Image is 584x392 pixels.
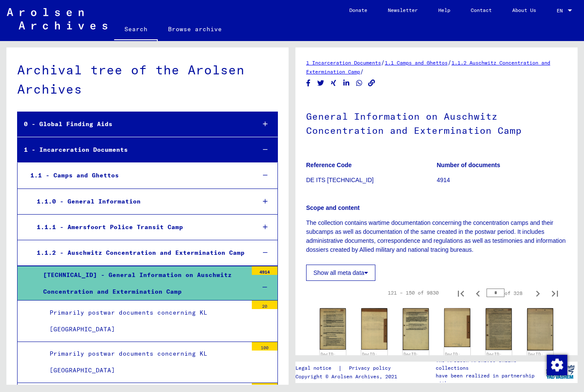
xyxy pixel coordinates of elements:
[329,78,338,88] button: Share on Xing
[18,116,248,133] div: 0 - Global Finding Aids
[486,308,512,350] img: 001.jpg
[17,60,278,99] div: Archival tree of the Arolsen Archives
[30,193,249,210] div: 1.1.0 - General Information
[381,59,385,66] span: /
[252,301,277,309] div: 20
[252,383,277,392] div: 93
[342,78,351,88] button: Share on LinkedIn
[546,284,563,301] button: Last page
[306,59,381,66] a: 1 Incarceration Documents
[295,364,401,373] div: |
[527,308,553,351] img: 002.jpg
[306,218,567,254] p: The collection contains wartime documentation concerning the concentration camps and their subcam...
[404,352,424,363] a: DocID: 82345926
[295,364,338,373] a: Legal notice
[388,289,439,297] div: 121 – 150 of 9830
[43,304,248,338] div: Primarily postwar documents concerning KL [GEOGRAPHIC_DATA]
[445,352,466,363] a: DocID: 82345926
[437,176,567,185] p: 4914
[24,167,249,184] div: 1.1 - Camps and Ghettos
[448,59,451,66] span: /
[30,219,249,236] div: 1.1.1 - Amersfoort Police Transit Camp
[7,8,107,29] img: Arolsen_neg.svg
[114,19,158,41] a: Search
[43,345,248,379] div: Primarily postwar documents concerning KL [GEOGRAPHIC_DATA]
[321,352,341,363] a: DocID: 82345925
[437,162,501,168] b: Number of documents
[306,162,352,168] b: Reference Code
[306,97,567,148] h1: General Information on Auschwitz Concentration and Extermination Camp
[436,357,543,372] p: The Arolsen Archives online collections
[18,141,248,158] div: 1 - Incarceration Documents
[362,352,383,363] a: DocID: 82345925
[367,78,376,88] button: Copy link
[342,364,401,373] a: Privacy policy
[444,308,470,347] img: 002.jpg
[355,78,364,88] button: Share on WhatsApp
[306,204,360,211] b: Scope and content
[30,245,249,261] div: 1.1.2 - Auschwitz Concentration and Extermination Camp
[304,78,313,88] button: Share on Facebook
[529,284,546,301] button: Next page
[295,373,401,380] p: Copyright © Arolsen Archives, 2021
[361,308,387,350] img: 002.jpg
[547,355,567,375] img: Zustimmung ändern
[360,68,364,75] span: /
[403,308,429,350] img: 001.jpg
[557,7,563,14] mat-select-trigger: EN
[487,352,507,363] a: DocID: 82345927
[385,59,448,66] a: 1.1 Camps and Ghettos
[487,289,529,297] div: of 328
[252,342,277,351] div: 100
[528,352,549,363] a: DocID: 82345927
[37,267,248,300] div: [TECHNICAL_ID] - General Information on Auschwitz Concentration and Extermination Camp
[320,308,346,350] img: 001.jpg
[306,176,437,185] p: DE ITS [TECHNICAL_ID]
[316,78,325,88] button: Share on Twitter
[452,284,469,301] button: First page
[158,19,232,39] a: Browse archive
[436,372,543,387] p: have been realized in partnership with
[544,361,576,383] img: yv_logo.png
[252,266,277,275] div: 4914
[469,284,487,301] button: Previous page
[306,265,375,281] button: Show all meta data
